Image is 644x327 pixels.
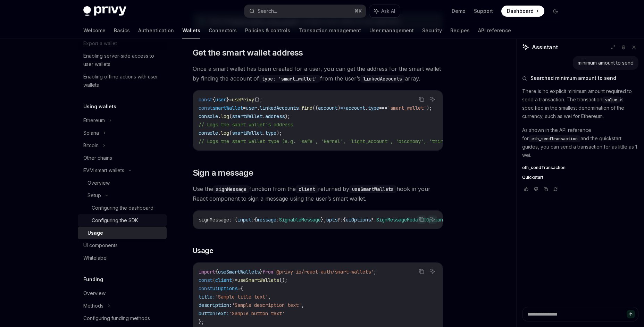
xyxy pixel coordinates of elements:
span: account [318,105,337,111]
div: Search... [258,7,277,15]
span: smartWallet [232,113,262,119]
span: title: [199,294,215,300]
span: SignMessageModalUIOptions [376,217,446,223]
span: 'Sample title text' [215,294,268,300]
span: }; [199,319,204,325]
div: Setup [87,191,101,200]
a: Configuring funding methods [78,312,167,325]
span: useSmartWallets [237,277,279,283]
div: Bitcoin [83,141,99,150]
button: Ask AI [428,95,437,104]
span: ); [426,105,432,111]
a: Recipes [450,22,470,39]
span: find [301,105,312,111]
span: const [199,105,212,111]
span: = [243,105,246,111]
span: type [265,130,276,136]
span: , [268,294,271,300]
span: . [262,113,265,119]
span: from [262,269,274,275]
span: (); [279,277,287,283]
img: dark logo [83,6,126,16]
span: ?: [337,217,343,223]
span: '@privy-io/react-auth/smart-wallets' [274,269,374,275]
a: Overview [78,177,167,189]
p: As shown in the API reference for and the quickstart guides, you can send a transaction for as li... [522,126,638,159]
a: Authentication [138,22,174,39]
a: Quickstart [522,175,638,180]
span: ( [229,130,232,136]
span: import [199,269,215,275]
span: value [605,97,617,103]
span: ⌘ K [354,8,362,14]
div: minimum amount to send [578,59,634,66]
a: Enabling server-side access to user wallets [78,50,167,70]
a: Overview [78,287,167,300]
span: }, [321,217,326,223]
code: signMessage [213,185,249,193]
div: Ethereum [83,116,105,125]
div: Methods [83,302,103,310]
span: Sign a message [193,167,253,178]
span: Use the function from the returned by hook in your React component to sign a message using the us... [193,184,443,203]
span: Usage [193,246,214,255]
h5: Using wallets [83,102,116,111]
code: linkedAccounts [360,75,405,83]
div: Overview [83,289,106,297]
a: Other chains [78,152,167,164]
div: Overview [87,179,110,187]
span: signMessage [199,217,229,223]
span: : ( [229,217,237,223]
span: . [218,130,221,136]
span: : [251,217,254,223]
span: description: [199,302,232,308]
span: console [199,130,218,136]
a: Whitelabel [78,252,167,264]
span: { [212,97,215,103]
a: Transaction management [299,22,361,39]
span: { [254,217,257,223]
span: . [262,130,265,136]
a: Basics [114,22,130,39]
button: Searched minimum amount to send [522,75,638,82]
span: const [199,277,212,283]
span: log [221,113,229,119]
button: Ask AI [428,215,437,224]
span: = [229,97,232,103]
span: input [237,217,251,223]
span: Assistant [532,43,558,51]
div: Configuring the SDK [92,216,138,225]
span: Searched minimum amount to send [530,75,616,82]
a: Welcome [83,22,106,39]
span: eth_sendTransaction [522,165,566,170]
a: Support [474,8,493,15]
span: (); [254,97,262,103]
span: { [212,277,215,283]
span: { [215,269,218,275]
div: Configuring the dashboard [92,204,153,212]
span: 'Sample description text' [232,302,301,308]
span: ) [337,105,340,111]
div: Configuring funding methods [83,314,150,322]
span: . [218,113,221,119]
span: , [301,302,304,308]
span: log [221,130,229,136]
span: // Logs the smart wallet type (e.g. 'safe', 'kernel', 'light_account', 'biconomy', 'thirdweb', 'c... [199,138,529,144]
a: Configuring the dashboard [78,202,167,214]
span: . [299,105,301,111]
div: Enabling offline actions with user wallets [83,73,162,89]
a: User management [369,22,414,39]
span: message [257,217,276,223]
span: Quickstart [522,175,543,180]
div: EVM smart wallets [83,166,124,175]
a: Wallets [182,22,200,39]
button: Send message [627,310,635,318]
a: Usage [78,227,167,239]
span: Dashboard [507,8,534,15]
a: Dashboard [501,6,544,17]
button: Ask AI [369,5,400,17]
span: smartWallet [212,105,243,111]
a: Demo [452,8,466,15]
div: Enabling server-side access to user wallets [83,52,162,68]
span: 'Sample button text' [229,310,285,317]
